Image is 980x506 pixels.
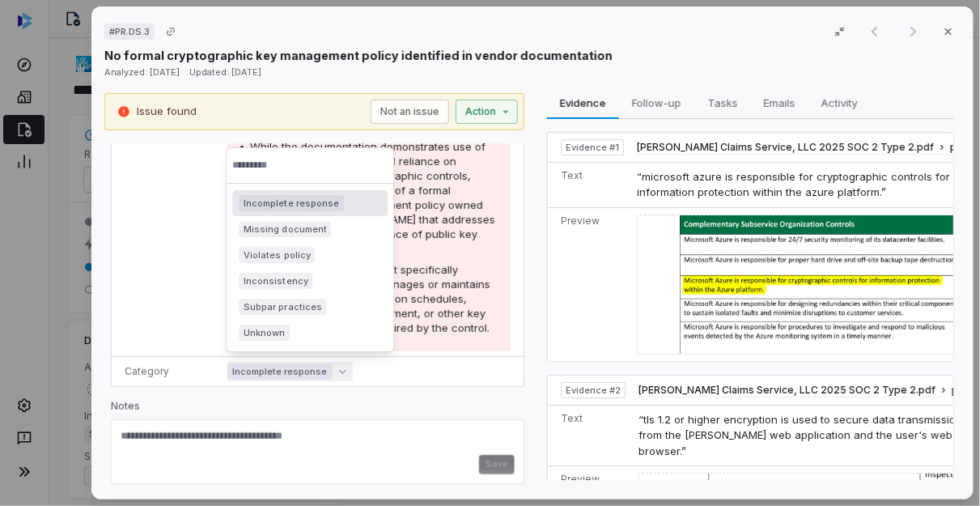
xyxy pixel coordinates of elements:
[548,162,630,207] td: Text
[566,384,621,397] span: Evidence # 2
[125,365,202,378] p: Category
[239,247,315,263] span: Violates policy
[104,47,613,64] p: No formal cryptographic key management policy identified in vendor documentation
[548,405,632,466] td: Text
[638,384,935,397] span: [PERSON_NAME] Claims Service, LLC 2025 SOC 2 Type 2.pdf
[239,221,331,237] span: Missing document
[757,92,802,113] span: Emails
[626,92,689,113] span: Follow-up
[239,273,312,289] span: Inconsistency
[554,92,613,113] span: Evidence
[189,66,261,78] span: Updated: [DATE]
[548,207,630,361] td: Preview
[239,195,344,211] span: Incomplete response
[702,92,745,113] span: Tasks
[371,100,449,124] button: Not an issue
[239,299,326,315] span: Subpar practices
[232,190,388,346] div: Suggestions
[637,170,950,199] span: “microsoft azure is responsible for cryptographic controls for information protection within the ...
[638,413,968,457] span: “tls 1.2 or higher encryption is used to secure data transmissions from the [PERSON_NAME] web app...
[239,325,290,341] span: Unknown
[815,92,864,113] span: Activity
[104,66,180,78] span: Analyzed: [DATE]
[111,400,524,419] p: Notes
[566,141,619,154] span: Evidence # 1
[637,141,934,154] span: [PERSON_NAME] Claims Service, LLC 2025 SOC 2 Type 2.pdf
[109,25,150,38] span: # PR.DS.3
[456,100,518,124] button: Action
[137,104,197,120] p: Issue found
[156,17,185,46] button: Copy link
[227,364,333,380] span: Incomplete response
